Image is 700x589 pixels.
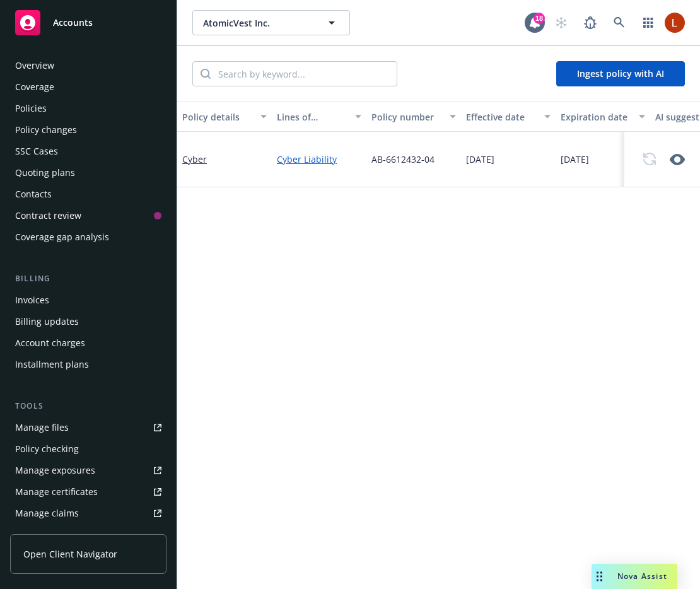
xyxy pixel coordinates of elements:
span: Nova Assist [617,571,667,581]
span: [DATE] [466,153,494,166]
button: Policy number [366,102,461,132]
a: Report a Bug [578,10,603,35]
div: Policy checking [15,439,79,459]
span: [DATE] [561,153,589,166]
a: Manage exposures [10,460,166,481]
span: AB-6612432-04 [371,153,435,166]
a: Billing updates [10,312,166,332]
img: photo [665,13,685,33]
a: Switch app [636,10,661,35]
a: Manage certificates [10,482,166,502]
div: Effective date [466,110,537,124]
div: Manage certificates [15,482,98,502]
div: Billing [10,272,166,285]
svg: Search [201,69,211,79]
input: Search by keyword... [211,62,397,86]
div: SSC Cases [15,141,58,161]
a: Cyber [182,153,207,165]
div: Expiration date [561,110,631,124]
a: SSC Cases [10,141,166,161]
div: Billing updates [15,312,79,332]
button: Expiration date [556,102,650,132]
div: Quoting plans [15,163,75,183]
div: Policy details [182,110,253,124]
span: Accounts [53,18,93,28]
a: Policy changes [10,120,166,140]
span: Open Client Navigator [23,547,117,561]
a: Start snowing [549,10,574,35]
div: Lines of coverage [277,110,347,124]
div: Policy number [371,110,442,124]
button: Ingest policy with AI [556,61,685,86]
a: Accounts [10,5,166,40]
a: Contacts [10,184,166,204]
div: Contract review [15,206,81,226]
a: Contract review [10,206,166,226]
div: Contacts [15,184,52,204]
div: Policy changes [15,120,77,140]
div: 18 [534,13,545,24]
a: Policies [10,98,166,119]
a: Overview [10,55,166,76]
a: Invoices [10,290,166,310]
a: Coverage gap analysis [10,227,166,247]
div: Policies [15,98,47,119]
div: Manage exposures [15,460,95,481]
a: Installment plans [10,354,166,375]
div: Account charges [15,333,85,353]
button: Lines of coverage [272,102,366,132]
div: Installment plans [15,354,89,375]
a: Policy checking [10,439,166,459]
button: AtomicVest Inc. [192,10,350,35]
a: Quoting plans [10,163,166,183]
div: Coverage gap analysis [15,227,109,247]
a: Search [607,10,632,35]
button: Effective date [461,102,556,132]
a: Manage files [10,417,166,438]
a: Manage claims [10,503,166,523]
button: Nova Assist [592,564,677,589]
div: Overview [15,55,54,76]
a: Coverage [10,77,166,97]
div: Manage files [15,417,69,438]
div: Tools [10,400,166,412]
div: Invoices [15,290,49,310]
a: Account charges [10,333,166,353]
button: Policy details [177,102,272,132]
span: AtomicVest Inc. [203,16,312,30]
div: Drag to move [592,564,607,589]
div: Manage claims [15,503,79,523]
a: Cyber Liability [277,153,361,166]
div: Coverage [15,77,54,97]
